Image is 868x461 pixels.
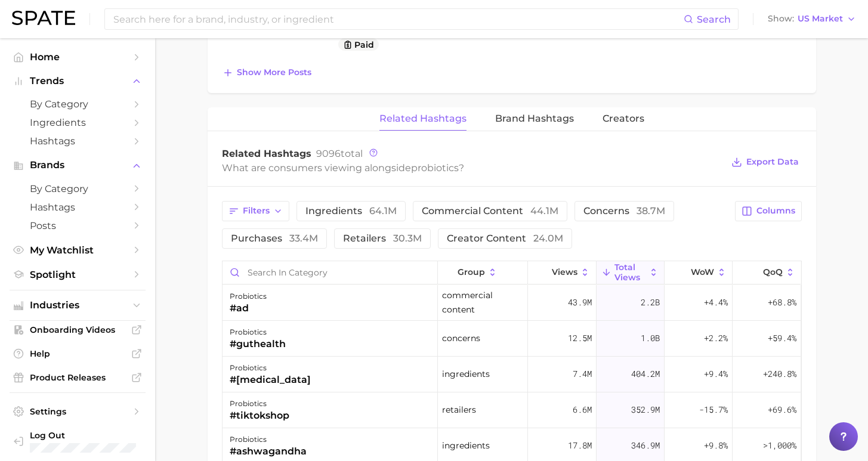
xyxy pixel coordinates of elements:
[765,11,859,27] button: ShowUS Market
[10,345,146,363] a: Help
[223,392,801,428] button: probiotics#tiktokshopretailers6.6m352.9m-15.7%+69.6%
[704,295,728,310] span: +4.4%
[230,325,286,339] div: probiotics
[10,72,146,90] button: Trends
[530,205,558,216] span: 44.1m
[528,261,596,284] button: Views
[10,180,146,198] a: by Category
[768,295,796,310] span: +68.8%
[230,444,307,459] div: #ashwagandha
[614,262,646,281] span: Total Views
[641,331,660,345] span: 1.0b
[10,95,146,113] a: by Category
[30,220,125,231] span: Posts
[30,245,125,256] span: My Watchlist
[338,38,379,51] button: paid
[369,205,397,216] span: 64.1m
[631,367,660,381] span: 404.2m
[379,113,467,124] span: Related Hashtags
[30,76,125,86] span: Trends
[30,430,136,441] span: Log Out
[289,233,318,244] span: 33.4m
[10,321,146,339] a: Onboarding Videos
[573,403,592,417] span: 6.6m
[30,135,125,147] span: Hashtags
[10,132,146,150] a: Hashtags
[223,357,801,392] button: probiotics#[MEDICAL_DATA]ingredients7.4m404.2m+9.4%+240.8%
[573,367,592,381] span: 7.4m
[411,162,459,174] span: probiotics
[438,261,529,284] button: group
[756,206,795,216] span: Columns
[568,295,592,310] span: 43.9m
[631,438,660,453] span: 346.9m
[691,267,714,277] span: WoW
[10,48,146,66] a: Home
[10,369,146,386] a: Product Releases
[442,331,480,345] span: concerns
[237,67,311,78] span: Show more posts
[442,367,490,381] span: ingredients
[30,117,125,128] span: Ingredients
[10,296,146,314] button: Industries
[583,206,665,216] span: concerns
[699,403,728,417] span: -15.7%
[30,269,125,280] span: Spotlight
[30,372,125,383] span: Product Releases
[222,148,311,159] span: Related Hashtags
[223,321,801,357] button: probiotics#guthealthconcerns12.5m1.0b+2.2%+59.4%
[637,205,665,216] span: 38.7m
[30,348,125,359] span: Help
[230,373,311,387] div: #[MEDICAL_DATA]
[631,403,660,417] span: 352.9m
[231,234,318,243] span: purchases
[458,267,485,277] span: group
[597,261,665,284] button: Total Views
[768,16,794,22] span: Show
[30,202,125,213] span: Hashtags
[746,157,799,167] span: Export Data
[10,265,146,284] a: Spotlight
[343,234,422,243] span: retailers
[641,295,660,310] span: 2.2b
[798,16,843,22] span: US Market
[763,367,796,381] span: +240.8%
[704,331,728,345] span: +2.2%
[603,113,644,124] span: Creators
[30,183,125,194] span: by Category
[704,367,728,381] span: +9.4%
[442,288,524,317] span: commercial content
[393,233,422,244] span: 30.3m
[568,331,592,345] span: 12.5m
[733,261,801,284] button: QoQ
[222,201,289,221] button: Filters
[30,51,125,63] span: Home
[665,261,733,284] button: WoW
[10,403,146,420] a: Settings
[30,300,125,311] span: Industries
[230,301,267,315] div: #ad
[735,201,801,221] button: Columns
[442,403,476,417] span: retailers
[12,11,75,25] img: SPATE
[305,206,397,216] span: ingredients
[728,154,801,171] button: Export Data
[442,438,490,453] span: ingredients
[230,289,267,304] div: probiotics
[230,361,311,375] div: probiotics
[768,403,796,417] span: +69.6%
[495,113,574,124] span: Brand Hashtags
[10,156,146,174] button: Brands
[10,426,146,456] a: Log out. Currently logged in with e-mail alyssa@spate.nyc.
[230,432,307,447] div: probiotics
[422,206,558,216] span: commercial content
[230,397,289,411] div: probiotics
[30,160,125,171] span: Brands
[223,261,437,284] input: Search in category
[447,234,563,243] span: creator content
[533,233,563,244] span: 24.0m
[30,324,125,335] span: Onboarding Videos
[10,198,146,216] a: Hashtags
[763,267,783,277] span: QoQ
[223,285,801,321] button: probiotics#adcommercial content43.9m2.2b+4.4%+68.8%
